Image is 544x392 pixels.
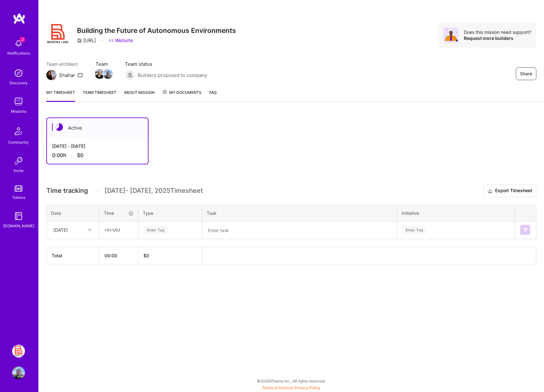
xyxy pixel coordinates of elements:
img: Community [11,124,26,139]
span: | [262,385,320,390]
span: [DATE] - [DATE] , 2025 Timesheet [104,187,203,195]
a: About Mission [124,89,155,102]
div: Community [8,139,29,146]
a: BespokeLabs: Building the Future of Autonomous Environments [11,345,27,358]
img: Invite [12,155,25,167]
i: icon CompanyGray [77,38,82,43]
span: Team status [125,61,207,67]
span: Team [96,61,112,67]
span: Builders proposed to company [138,72,207,79]
i: icon Mail [78,72,83,78]
img: Team Member Avatar [95,69,104,79]
div: [DATE] - [DATE] [52,143,143,149]
div: Missions [11,108,27,115]
img: Team Member Avatar [103,69,113,79]
div: Does this mission need support? [464,29,531,35]
span: My Documents [162,89,202,96]
span: $ 0 [143,253,149,258]
th: Total [47,247,99,264]
img: User Avatar [12,366,25,379]
div: © 2025 ATeams Inc., All rights reserved. [38,373,544,389]
th: Type [138,205,202,221]
a: Team Member Avatar [96,69,104,79]
span: Share [520,71,532,77]
img: Team Architect [46,70,57,80]
div: Enter Tag [402,225,426,235]
img: discovery [12,67,25,79]
div: 0:00 h [52,152,143,159]
th: 00:00 [99,247,138,264]
img: Avatar [443,27,459,43]
div: Notifications [7,50,30,57]
th: Date [47,205,99,221]
a: Website [109,37,133,44]
input: HH:MM [100,222,138,238]
h3: Building the Future of Autonomous Environments [77,26,236,34]
img: Company Logo [46,22,69,45]
a: FAQ [209,89,217,102]
div: Request more builders [464,35,531,41]
button: Export Timesheet [483,185,536,197]
i: icon Chevron [88,228,91,231]
i: icon Download [487,188,493,194]
img: teamwork [12,95,25,108]
img: bell [12,37,25,50]
img: Builders proposed to company [125,70,135,80]
span: Time tracking [46,187,88,195]
a: Terms of Service [262,385,292,390]
div: Initiative [402,210,510,216]
img: tokens [15,185,22,192]
div: [DOMAIN_NAME] [3,222,34,229]
div: Shahar [59,72,75,79]
a: Team timesheet [83,89,116,102]
a: My Documents [162,89,202,102]
img: Active [55,123,63,131]
span: $0 [77,152,83,159]
a: My timesheet [46,89,75,102]
a: User Avatar [11,366,27,379]
div: [DATE] [53,227,68,233]
th: Task [202,205,397,221]
button: Share [516,67,536,80]
span: 2 [20,37,25,42]
a: Team Member Avatar [104,69,112,79]
div: Invite [14,167,24,174]
img: Submit [523,227,528,232]
div: Enter Tag [144,225,167,235]
span: Team architect [46,61,83,67]
img: logo [13,13,26,24]
img: guide book [12,210,25,222]
img: BespokeLabs: Building the Future of Autonomous Environments [12,345,25,358]
div: [URL] [77,37,96,44]
div: Time [104,210,134,216]
div: Discovery [10,79,28,86]
div: Active [47,118,148,138]
a: Privacy Policy [295,385,320,390]
div: Tokens [12,194,25,201]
